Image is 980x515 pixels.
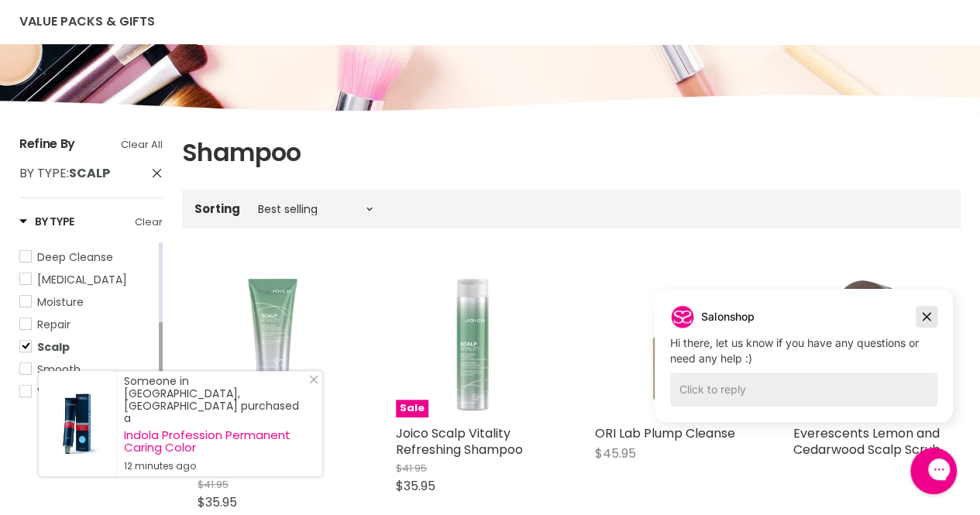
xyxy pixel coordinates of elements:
[19,361,156,378] a: Smooth
[69,164,110,182] strong: Scalp
[135,214,163,231] a: Clear
[124,375,307,472] div: Someone in [GEOGRAPHIC_DATA], [GEOGRAPHIC_DATA] purchased a
[396,461,427,476] span: $41.95
[396,266,548,417] a: Joico Scalp Vitality Refreshing ShampooSale
[124,429,307,454] a: Indola Profession Permanent Caring Color
[595,445,636,462] span: $45.95
[303,375,318,390] a: Close Notification
[37,272,127,287] span: [MEDICAL_DATA]
[37,339,70,355] span: Scalp
[793,266,945,417] img: Everescents Lemon and Cedarwood Scalp Scrub
[39,371,116,476] a: Visit product page
[19,164,67,182] span: By Type
[37,362,81,377] span: Smooth
[19,316,156,333] a: Repair
[121,136,163,153] a: Clear All
[37,317,70,332] span: Repair
[194,202,240,215] label: Sorting
[309,375,318,384] svg: Close Icon
[903,442,965,500] iframe: Gorgias live chat messenger
[198,266,349,417] a: Joico Scalp Vitality Exfoliating Foaming ScrubSale
[8,5,167,38] a: Value Packs & Gifts
[37,294,84,310] span: Moisture
[198,477,229,492] span: $41.95
[19,164,110,182] span: :
[182,136,961,169] h1: Shampoo
[19,294,156,311] a: Moisture
[610,266,731,417] img: ORI Lab Plump Cleanse
[396,266,548,417] img: Joico Scalp Vitality Refreshing Shampoo
[19,214,74,229] h3: By Type
[793,266,945,417] a: Everescents Lemon and Cedarwood Scalp ScrubSale
[37,384,79,400] span: Volume
[396,477,435,495] span: $35.95
[643,287,965,445] iframe: Gorgias live chat campaigns
[19,383,156,400] a: Volume
[198,493,237,511] span: $35.95
[198,266,349,417] img: Joico Scalp Vitality Exfoliating Foaming Scrub
[19,165,163,182] a: By Type: Scalp
[595,266,747,417] a: ORI Lab Plump Cleanse
[19,135,75,153] span: Refine By
[124,460,307,472] small: 12 minutes ago
[396,400,428,417] span: Sale
[595,424,735,442] a: ORI Lab Plump Cleanse
[19,271,156,288] a: Hair Extension
[37,249,113,265] span: Deep Cleanse
[19,338,156,355] a: Scalp
[396,424,523,458] a: Joico Scalp Vitality Refreshing Shampoo
[19,249,156,266] a: Deep Cleanse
